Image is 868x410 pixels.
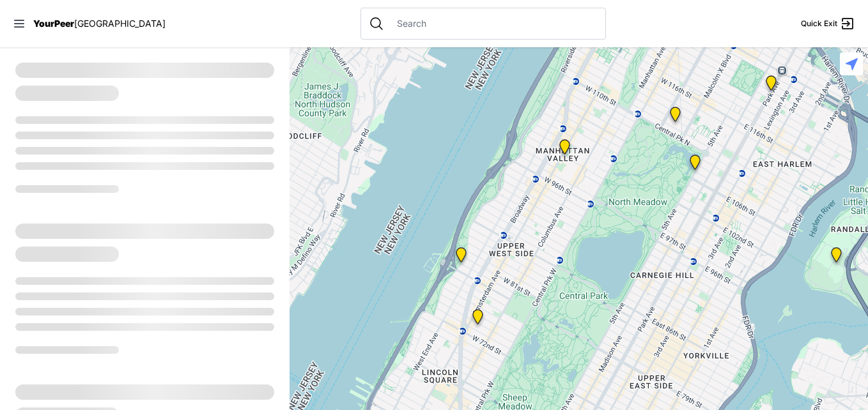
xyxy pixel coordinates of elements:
a: Quick Exit [801,16,855,31]
span: Quick Exit [801,19,837,29]
div: Bailey House, Inc. [763,75,779,96]
div: Keener Men's Shelter [828,247,844,268]
div: 820 MRT Residential Chemical Dependence Treatment Program [667,107,683,127]
span: YourPeer [33,18,74,29]
div: Administrative Office, No Walk-Ins [453,247,469,268]
a: YourPeer[GEOGRAPHIC_DATA] [33,20,166,27]
div: Hamilton Senior Center [470,309,486,330]
input: Search [389,17,598,30]
span: [GEOGRAPHIC_DATA] [74,18,166,29]
div: Trinity Lutheran Church [557,139,573,160]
